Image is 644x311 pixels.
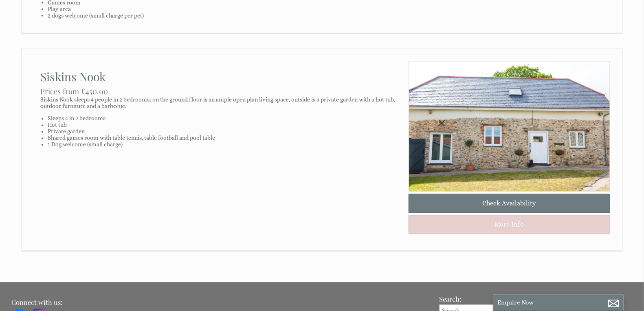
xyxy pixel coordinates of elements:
li: Play area [48,6,402,12]
h3: Connect with us: [11,298,427,307]
li: Shared games room with table tennis, table football and pool table [48,135,402,141]
a: Check Availability [409,194,610,213]
li: Hot tub [48,122,402,128]
h3: Search: [440,295,623,304]
h3: Prices from £450.00 [40,86,402,97]
a: More Info [409,215,610,234]
img: PP2_8196_LowRes.original.JPG [409,61,610,192]
li: 1 Dog welcome (small charge) [48,141,402,148]
li: 2 dogs welcome (small charge per pet) [48,12,402,19]
li: Private garden [48,128,402,135]
p: Enquire Now [497,299,620,306]
a: Siskins Nook [40,69,106,84]
p: Siskins Nook sleeps 4 people in 2 bedrooms; on the ground floor is an ample open plan living spac... [40,97,402,110]
li: Sleeps 4 in 2 bedrooms [48,115,402,122]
